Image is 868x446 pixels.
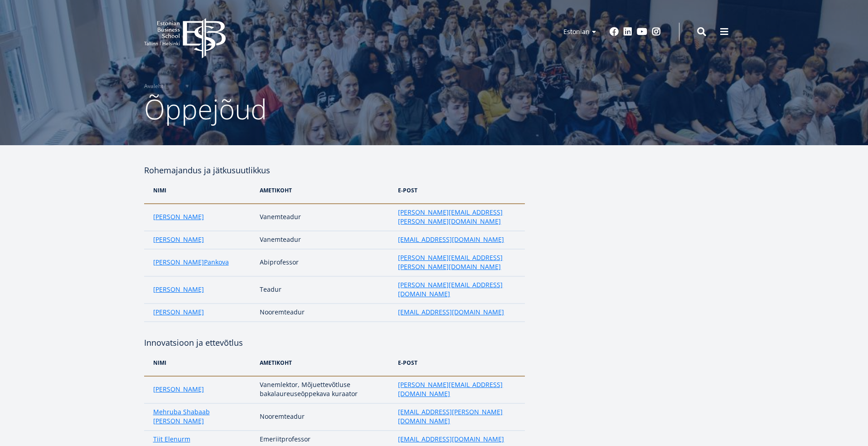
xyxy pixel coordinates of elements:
[144,336,525,349] h4: Innovatsioon ja ettevõtlus
[255,231,393,249] td: Vanemteadur
[153,235,204,244] a: [PERSON_NAME]
[610,27,619,36] a: Facebook
[144,163,525,177] h4: Rohemajandus ja jätkusuutlikkus
[398,435,504,444] a: [EMAIL_ADDRESS][DOMAIN_NAME]
[623,27,632,36] a: Linkedin
[255,403,393,431] td: Nooremteadur
[398,253,515,271] a: [PERSON_NAME][EMAIL_ADDRESS][PERSON_NAME][DOMAIN_NAME]
[153,258,204,267] a: [PERSON_NAME]
[153,285,204,294] a: [PERSON_NAME]
[398,407,515,426] a: [EMAIL_ADDRESS][PERSON_NAME][DOMAIN_NAME]
[255,304,393,322] td: Nooremteadur
[255,249,393,276] td: Abiprofessor
[144,82,163,91] a: Avaleht
[255,349,393,376] th: Ametikoht
[255,376,393,403] td: Vanemlektor, Mõjuettevõtluse bakalaureuseōppekava kuraator
[398,208,515,226] a: [PERSON_NAME][EMAIL_ADDRESS][PERSON_NAME][DOMAIN_NAME]
[153,308,204,317] a: [PERSON_NAME]
[204,258,229,267] a: Pankova
[144,349,256,376] th: NIMi
[153,407,210,417] a: Mehruba Shabaab
[398,235,504,244] a: [EMAIL_ADDRESS][DOMAIN_NAME]
[652,27,661,36] a: Instagram
[153,385,204,394] a: [PERSON_NAME]
[153,212,204,221] a: [PERSON_NAME]
[393,177,524,204] th: e-post
[255,276,393,304] td: Teadur
[398,280,515,299] a: [PERSON_NAME][EMAIL_ADDRESS][DOMAIN_NAME]
[398,308,504,317] a: [EMAIL_ADDRESS][DOMAIN_NAME]
[255,204,393,231] td: Vanemteadur
[144,177,256,204] th: NIMi
[393,349,524,376] th: e-post
[153,417,204,426] a: [PERSON_NAME]
[144,90,267,127] span: Õppejõud
[153,435,190,444] a: Tiit Elenurm
[637,27,647,36] a: Youtube
[255,177,393,204] th: Ametikoht
[398,380,515,398] a: [PERSON_NAME][EMAIL_ADDRESS][DOMAIN_NAME]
